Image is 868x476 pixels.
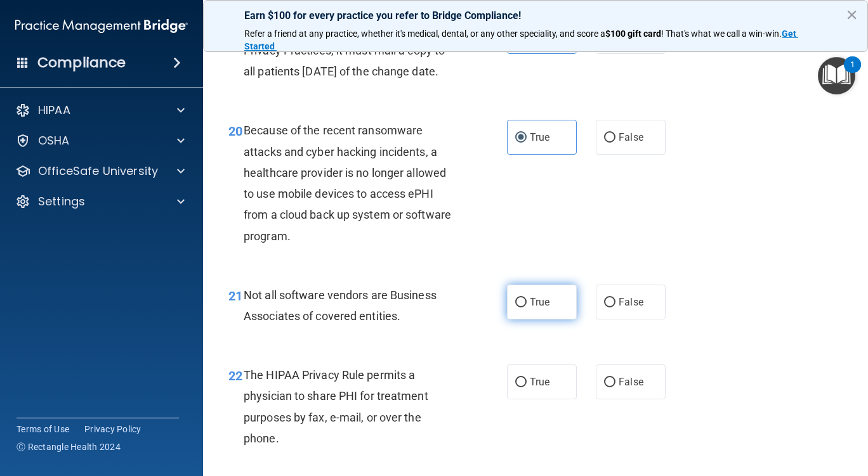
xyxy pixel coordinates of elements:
span: 20 [228,124,242,139]
span: Not all software vendors are Business Associates of covered entities. [244,288,437,323]
span: Because of the recent ransomware attacks and cyber hacking incidents, a healthcare provider is no... [244,124,451,242]
a: Settings [15,194,185,209]
input: True [515,378,527,387]
p: Earn $100 for every practice you refer to Bridge Compliance! [244,10,827,22]
span: 21 [228,288,242,304]
span: False [619,376,643,388]
a: Terms of Use [16,423,69,435]
a: HIPAA [15,103,185,118]
input: False [604,298,615,307]
span: Refer a friend at any practice, whether it's medical, dental, or any other speciality, and score a [244,29,605,39]
h4: Compliance [37,54,126,72]
button: Open Resource Center, 1 new notification [818,57,855,94]
a: Privacy Policy [84,423,141,435]
button: Close [846,4,858,25]
span: True [530,131,549,143]
span: Ⓒ Rectangle Health 2024 [16,441,121,453]
p: OfficeSafe University [38,164,158,179]
p: OSHA [38,133,70,148]
p: Settings [38,194,85,209]
span: False [619,296,643,308]
span: The HIPAA Privacy Rule permits a physician to share PHI for treatment purposes by fax, e-mail, or... [244,368,428,445]
iframe: Drift Widget Chat Controller [805,389,853,437]
span: False [619,131,643,143]
span: ! That's what we call a win-win. [661,29,782,39]
input: True [515,133,527,143]
div: 1 [850,65,855,81]
input: False [604,133,615,143]
input: True [515,298,527,307]
p: HIPAA [38,103,70,118]
img: PMB logo [15,13,188,39]
a: OSHA [15,133,185,148]
span: 22 [228,368,242,383]
input: False [604,378,615,387]
span: True [530,376,549,388]
a: OfficeSafe University [15,164,185,179]
span: True [530,296,549,308]
a: Get Started [244,29,798,51]
strong: $100 gift card [605,29,661,39]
